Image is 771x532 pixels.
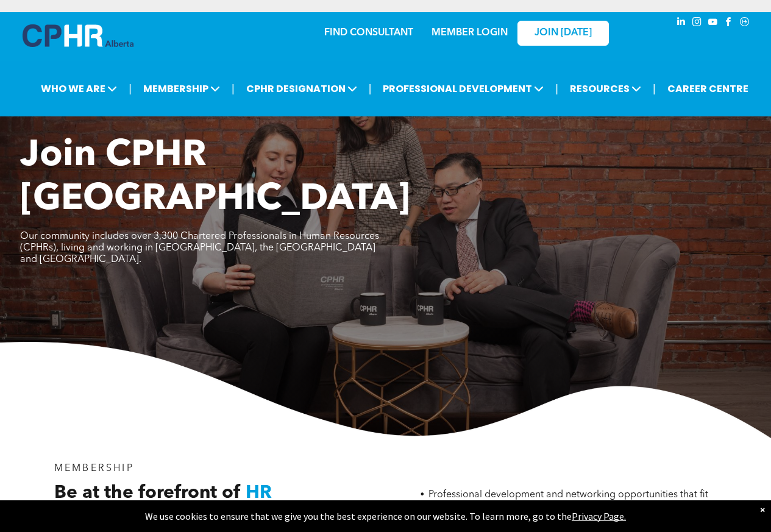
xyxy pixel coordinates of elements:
span: Our community includes over 3,300 Chartered Professionals in Human Resources (CPHRs), living and ... [20,232,379,264]
span: HR [246,484,272,502]
li: | [555,76,558,101]
span: Professional development and networking opportunities that fit your schedule and help advance you... [428,490,708,511]
a: instagram [691,15,704,32]
a: linkedin [675,15,688,32]
span: MEMBERSHIP [54,464,134,473]
img: A blue and white logo for cp alberta [23,24,133,47]
span: JOIN [DATE] [535,27,592,39]
li: | [129,76,132,101]
a: CAREER CENTRE [664,77,752,100]
span: PROFESSIONAL DEVELOPMENT [379,77,547,100]
a: youtube [706,15,720,32]
li: | [653,76,656,101]
span: WHO WE ARE [37,77,121,100]
span: Join CPHR [GEOGRAPHIC_DATA] [20,138,410,218]
a: Privacy Page. [572,510,626,522]
div: Dismiss notification [760,503,765,516]
a: MEMBER LOGIN [432,28,508,38]
a: facebook [722,15,736,32]
span: CPHR DESIGNATION [243,77,361,100]
li: | [232,76,235,101]
span: Be at the forefront of [54,484,241,502]
a: FIND CONSULTANT [324,28,413,38]
a: JOIN [DATE] [517,21,609,46]
li: | [369,76,372,101]
span: RESOURCES [566,77,645,100]
span: MEMBERSHIP [140,77,224,100]
a: Social network [738,15,751,32]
